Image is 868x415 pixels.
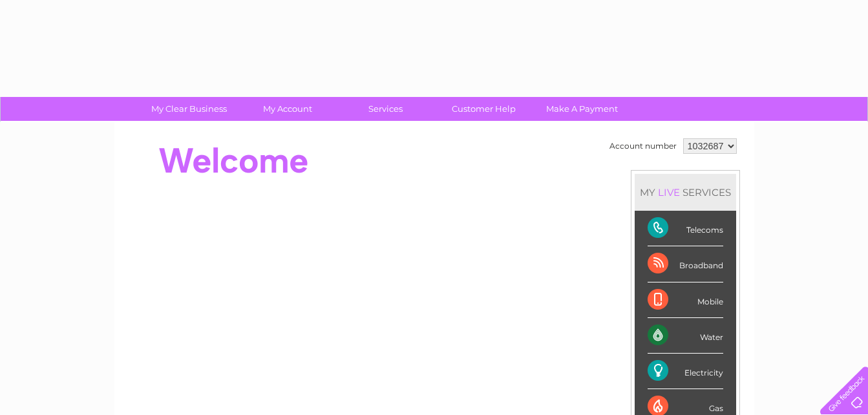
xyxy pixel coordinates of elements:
div: Water [648,318,723,354]
a: My Clear Business [136,97,242,121]
td: Account number [606,135,680,157]
div: Electricity [648,354,723,389]
div: Broadband [648,246,723,282]
a: Customer Help [430,97,537,121]
div: MY SERVICES [635,174,736,211]
div: Telecoms [648,211,723,246]
a: Services [332,97,439,121]
a: My Account [234,97,341,121]
div: Mobile [648,282,723,318]
div: LIVE [655,186,683,198]
a: Make A Payment [529,97,635,121]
